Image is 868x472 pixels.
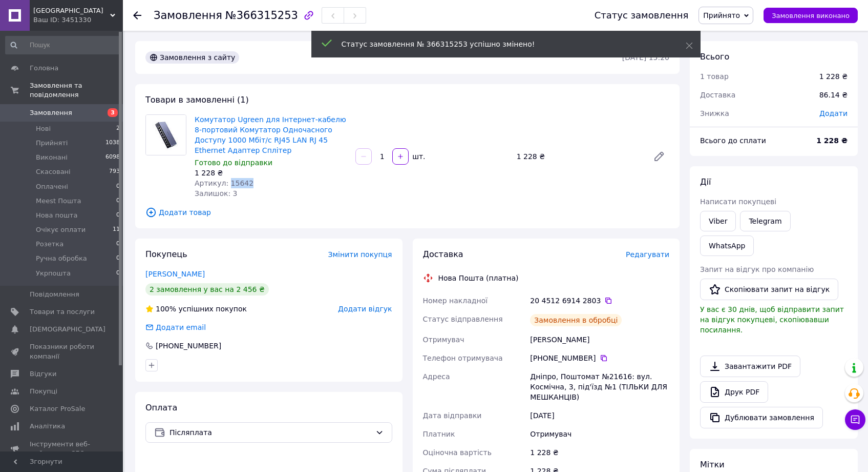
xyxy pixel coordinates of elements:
[195,159,272,167] span: Готово до відправки
[145,403,177,412] span: Оплата
[700,136,766,145] span: Всього до сплати
[30,81,123,100] span: Замовлення та повідомлення
[30,307,95,317] span: Товари та послуги
[740,211,790,231] a: Telegram
[513,149,645,164] div: 1 228 ₴
[423,430,455,438] span: Платник
[819,109,848,117] span: Додати
[116,124,120,133] span: 2
[195,115,346,154] a: Комутатор Ugreen для Інтернет-кабелю 8-портовий Комутатор Одночасного Доступу 1000 Мбіт/с RJ45 LA...
[700,265,814,273] span: Запит на відгук про компанію
[155,341,222,351] div: [PHONE_NUMBER]
[700,91,735,99] span: Доставка
[700,381,768,403] a: Друк PDF
[423,372,450,381] span: Адреса
[626,250,669,259] span: Редагувати
[528,367,671,406] div: Дніпро, Поштомат №21616: вул. Космічна, 3, під'їзд №1 (ТІЛЬКИ ДЛЯ МЕШКАНЦІВ)
[36,124,51,133] span: Нові
[145,95,249,105] span: Товари в замовленні (1)
[423,297,488,305] span: Номер накладної
[195,168,347,178] div: 1 228 ₴
[109,167,120,176] span: 793
[36,139,68,148] span: Прийняті
[436,273,521,283] div: Нова Пошта (платна)
[5,36,121,54] input: Пошук
[116,240,120,249] span: 0
[144,322,207,332] div: Додати email
[700,211,736,231] a: Viber
[410,151,426,162] div: шт.
[36,240,63,249] span: Розетка
[30,422,65,431] span: Аналітика
[423,448,492,457] span: Оціночна вартість
[145,51,239,64] div: Замовлення з сайту
[530,296,669,306] div: 20 4512 6914 2803
[649,146,669,167] a: Редагувати
[33,15,123,25] div: Ваш ID: 3451330
[105,153,120,162] span: 6098
[116,269,120,278] span: 0
[423,315,503,323] span: Статус відправлення
[764,8,858,23] button: Замовлення виконано
[154,9,222,22] span: Замовлення
[423,249,463,259] span: Доставка
[342,39,660,49] div: Статус замовлення № 366315253 успішно змінено!
[703,11,740,19] span: Прийнято
[146,115,186,155] img: Комутатор Ugreen для Інтернет-кабелю 8-портовий Комутатор Одночасного Доступу 1000 Мбіт/с RJ45 LA...
[105,139,120,148] span: 1038
[700,109,729,117] span: Знижка
[30,325,105,334] span: [DEMOGRAPHIC_DATA]
[30,64,58,73] span: Головна
[813,84,854,106] div: 86.14 ₴
[116,254,120,263] span: 0
[145,283,269,296] div: 2 замовлення у вас на 2 456 ₴
[30,369,56,379] span: Відгуки
[145,207,669,218] span: Додати товар
[225,9,298,22] span: №366315253
[595,10,689,21] div: Статус замовлення
[816,136,848,145] b: 1 228 ₴
[423,336,464,344] span: Отримувач
[108,108,118,117] span: 3
[36,167,71,176] span: Скасовані
[145,304,247,314] div: успішних покупок
[116,211,120,220] span: 0
[700,279,838,300] button: Скопіювати запит на відгук
[700,460,725,469] span: Мітки
[700,235,754,256] a: WhatsApp
[423,411,482,420] span: Дата відправки
[530,353,669,363] div: [PHONE_NUMBER]
[36,182,68,191] span: Оплачені
[30,404,85,414] span: Каталог ProSale
[700,198,776,206] span: Написати покупцеві
[819,71,848,82] div: 1 228 ₴
[36,225,86,234] span: Очікує оплати
[170,427,371,438] span: Післяплата
[845,409,865,430] button: Чат з покупцем
[36,254,87,263] span: Ручна обробка
[36,196,81,206] span: Meest Пошта
[30,290,79,299] span: Повідомлення
[36,269,71,278] span: Укрпошта
[30,108,72,117] span: Замовлення
[36,211,77,220] span: Нова пошта
[700,305,844,334] span: У вас є 30 днів, щоб відправити запит на відгук покупцеві, скопіювавши посилання.
[528,406,671,425] div: [DATE]
[33,6,110,15] span: DEVON
[156,305,176,313] span: 100%
[700,407,823,428] button: Дублювати замовлення
[700,177,711,187] span: Дії
[338,305,392,313] span: Додати відгук
[423,354,503,362] span: Телефон отримувача
[30,440,95,458] span: Інструменти веб-майстра та SEO
[528,443,671,462] div: 1 228 ₴
[36,153,68,162] span: Виконані
[145,249,187,259] span: Покупець
[772,12,850,19] span: Замовлення виконано
[30,387,57,396] span: Покупці
[530,314,622,326] div: Замовлення в обробці
[700,52,729,62] span: Всього
[195,189,238,198] span: Залишок: 3
[133,10,141,21] div: Повернутися назад
[113,225,120,234] span: 11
